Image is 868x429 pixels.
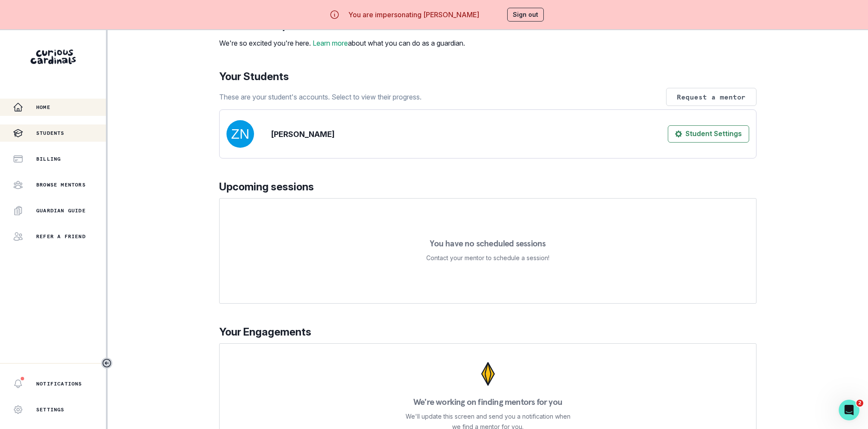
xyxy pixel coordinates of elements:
[271,128,335,140] p: [PERSON_NAME]
[839,400,859,420] iframe: Intercom live chat
[219,179,756,195] p: Upcoming sessions
[219,16,465,33] p: afternoon , Johane
[36,130,65,137] p: Students
[430,239,546,248] p: You have no scheduled sessions
[36,207,86,214] p: Guardian Guide
[219,38,465,48] p: We're so excited you're here. about what you can do as a guardian.
[348,9,479,20] p: You are impersonating [PERSON_NAME]
[36,181,86,188] p: Browse Mentors
[219,69,756,84] p: Your Students
[36,406,65,413] p: Settings
[36,380,82,387] p: Notifications
[666,88,756,106] button: Request a mentor
[36,233,86,240] p: Refer a friend
[426,253,549,263] p: Contact your mentor to schedule a session!
[101,357,112,369] button: Toggle sidebar
[507,8,544,22] button: Sign out
[313,39,348,47] a: Learn more
[856,400,863,407] span: 2
[413,398,562,406] p: We're working on finding mentors for you
[36,104,50,111] p: Home
[31,50,76,64] img: Curious Cardinals Logo
[226,120,254,148] img: svg
[36,155,61,162] p: Billing
[219,324,756,340] p: Your Engagements
[219,92,422,102] p: These are your student's accounts. Select to view their progress.
[668,125,749,143] button: Student Settings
